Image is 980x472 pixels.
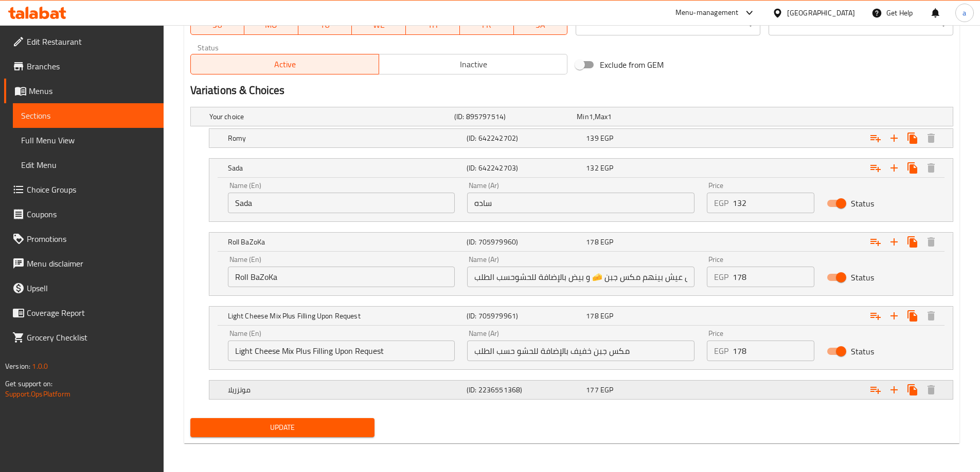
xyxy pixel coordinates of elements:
[27,233,155,245] span: Promotions
[195,17,241,32] span: SU
[356,17,402,32] span: WE
[600,161,613,175] span: EGP
[4,300,164,325] a: Coverage Report
[27,208,155,220] span: Coupons
[191,107,953,126] div: Expand
[600,383,613,397] span: EGP
[5,377,52,390] span: Get support on:
[190,418,375,437] button: Update
[851,271,874,284] span: Status
[27,60,155,72] span: Branches
[903,159,922,177] button: Clone new choice
[195,57,375,72] span: Active
[228,385,462,395] h5: موتزريلا
[467,267,694,287] input: Enter name Ar
[4,251,164,276] a: Menu disclaimer
[922,159,940,177] button: Delete Sada
[5,387,70,401] a: Support.OpsPlatform
[21,159,155,171] span: Edit Menu
[733,267,814,287] input: Please enter price
[922,307,940,325] button: Delete Light Cheese Mix Plus Filling Upon Request
[5,360,30,373] span: Version:
[21,134,155,146] span: Full Menu View
[714,345,728,357] p: EGP
[228,267,455,287] input: Enter name En
[209,129,953,147] div: Expand
[903,307,922,325] button: Clone new choice
[454,111,573,122] h5: (ID: 895797514)
[903,381,922,399] button: Clone new choice
[27,35,155,48] span: Edit Restaurant
[4,276,164,300] a: Upsell
[4,29,164,54] a: Edit Restaurant
[787,7,855,18] div: [GEOGRAPHIC_DATA]
[885,233,903,251] button: Add new choice
[29,85,155,97] span: Menus
[963,7,966,18] span: a
[4,177,164,202] a: Choice Groups
[714,271,728,283] p: EGP
[13,103,164,128] a: Sections
[27,331,155,344] span: Grocery Checklist
[209,111,450,122] h5: Your choice
[885,129,903,147] button: Add new choice
[467,193,694,213] input: Enter name Ar
[410,17,456,32] span: TH
[209,307,953,325] div: Expand
[903,129,922,147] button: Clone new choice
[586,383,598,397] span: 177
[851,345,874,357] span: Status
[228,193,455,213] input: Enter name En
[467,133,582,143] h5: (ID: 642242702)
[13,153,164,177] a: Edit Menu
[4,79,164,103] a: Menus
[27,183,155,196] span: Choice Groups
[209,233,953,251] div: Expand
[866,129,885,147] button: Add choice group
[13,128,164,153] a: Full Menu View
[577,110,589,123] span: Min
[586,235,598,249] span: 178
[199,421,367,434] span: Update
[675,7,739,19] div: Menu-management
[733,193,814,213] input: Please enter price
[228,237,462,247] h5: Roll BaZoKa
[383,57,563,72] span: Inactive
[27,257,155,270] span: Menu disclaimer
[922,381,940,399] button: Delete موتزريلا
[714,197,728,209] p: EGP
[589,110,593,123] span: 1
[467,311,582,321] h5: (ID: 705979961)
[586,309,598,323] span: 178
[577,111,695,122] div: ,
[248,17,294,32] span: MO
[586,161,598,175] span: 132
[302,17,348,32] span: TU
[922,233,940,251] button: Delete Roll BaZoKa
[27,282,155,294] span: Upsell
[4,325,164,350] a: Grocery Checklist
[4,226,164,251] a: Promotions
[464,17,510,32] span: FR
[851,197,874,210] span: Status
[866,233,885,251] button: Add choice group
[4,202,164,226] a: Coupons
[600,309,613,323] span: EGP
[4,54,164,79] a: Branches
[866,381,885,399] button: Add choice group
[21,109,155,122] span: Sections
[885,159,903,177] button: Add new choice
[190,54,379,74] button: Active
[209,159,953,177] div: Expand
[600,59,664,71] span: Exclude from GEM
[866,159,885,177] button: Add choice group
[209,381,953,399] div: Expand
[228,311,462,321] h5: Light Cheese Mix Plus Filling Upon Request
[32,360,48,373] span: 1.0.0
[228,163,462,173] h5: Sada
[467,385,582,395] h5: (ID: 2236551368)
[885,381,903,399] button: Add new choice
[467,163,582,173] h5: (ID: 642242703)
[518,17,564,32] span: SA
[586,131,598,145] span: 139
